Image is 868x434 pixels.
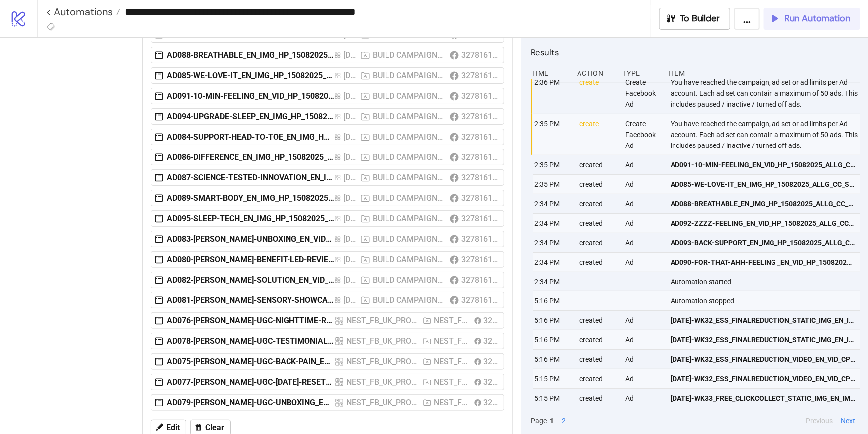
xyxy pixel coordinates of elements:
[671,218,856,229] span: AD092-ZZZZ-FEELING_EN_VID_HP_15082025_ALLG_CC_SC1_None_
[531,46,860,59] h2: Results
[734,8,760,30] button: ...
[579,233,618,252] div: created
[533,311,572,330] div: 5:16 PM
[579,114,618,155] div: create
[671,257,856,268] span: AD090-FOR-THAT-AHH-FEELING _EN_VID_HP_15082025_ALLG_CC_SC1_None_
[343,171,356,184] div: [DATE]
[784,13,850,24] span: Run Automation
[671,393,856,404] span: [DATE]-WK33_FREE_CLICKCOLLECT_STATIC_IMG_EN_IMG_CP_14082025_ALLG_CC_SC1_None_
[461,151,498,163] div: 327816111348093
[343,151,356,163] div: [DATE]
[434,335,470,347] div: NEST_FB_UK_PRO_ASC_CONVERSION-VC
[373,212,446,225] div: BUILD CAMPAIGN_DO NO ACTIVATE
[624,330,663,349] div: Ad
[461,274,498,286] div: 327816111348093
[167,193,334,204] div: AD089-SMART-BODY_EN_IMG_HP_15082025_ALLG_CC_SC1_None_
[671,311,856,330] a: [DATE]-WK32_ESS_FINALREDUCTION_STATIC_IMG_EN_IMG_CP_14082025_ALLG_CC_SC1_USP1_ESS
[622,64,661,83] div: Type
[167,275,334,286] div: AD082-[PERSON_NAME]-SOLUTION_EN_VID_PP_15082025_ALLG_NSE_SC13_None_
[533,389,572,408] div: 5:15 PM
[373,110,446,123] div: BUILD CAMPAIGN_DO NO ACTIVATE
[559,415,569,426] button: 2
[461,131,498,143] div: 327816111348093
[483,396,498,409] div: 327816111348093
[343,274,356,286] div: [DATE]
[167,234,334,245] div: AD083-[PERSON_NAME]-UNBOXING_EN_VID_PP_15082025_ALLG_NSE_SC13_None_
[803,415,836,426] button: Previous
[373,90,446,102] div: BUILD CAMPAIGN_DO NO ACTIVATE
[533,194,572,213] div: 2:34 PM
[533,291,572,310] div: 5:16 PM
[167,213,334,224] div: AD095-SLEEP-TECH_EN_IMG_HP_15082025_ALLG_CC_SC1_None_
[624,311,663,330] div: Ad
[624,175,663,194] div: Ad
[166,423,180,432] span: Edit
[670,114,863,155] div: You have reached the campaign, ad set or ad limits per Ad account. Each ad set can contain a maxi...
[671,194,856,213] a: AD088-BREATHABLE_EN_IMG_HP_15082025_ALLG_CC_SC1_None_
[461,294,498,306] div: 327816111348093
[347,335,419,347] div: NEST_FB_UK_PRO_CONVERSION_VC_BROAD__A+_ALLG_ALL_29072025-UGC
[531,64,570,83] div: Time
[579,311,618,330] div: created
[579,155,618,174] div: created
[624,350,663,369] div: Ad
[533,233,572,252] div: 2:34 PM
[373,131,446,143] div: BUILD CAMPAIGN_DO NO ACTIVATE
[624,194,663,213] div: Ad
[579,194,618,213] div: created
[671,330,856,349] a: [DATE]-WK32_ESS_FINALREDUCTION_STATIC_IMG_EN_IMG_CP_14082025_ALLG_CC_SC1_USP1_ESS
[624,114,663,155] div: Create Facebook Ad
[343,253,356,266] div: [DATE]
[547,415,557,426] button: 1
[461,212,498,225] div: 327816111348093
[671,237,856,248] span: AD093-BACK-SUPPORT_EN_IMG_HP_15082025_ALLG_CC_SC1_None_
[343,90,356,102] div: [DATE]
[461,171,498,184] div: 327816111348093
[671,198,856,209] span: AD088-BREATHABLE_EN_IMG_HP_15082025_ALLG_CC_SC1_None_
[167,397,334,408] div: AD079-[PERSON_NAME]-UGC-UNBOXING_EN_VID_PP_11082025_ALLG_NSE_SC13_None_
[347,355,419,368] div: NEST_FB_UK_PRO_CONVERSION_VC_BROAD__A+_ALLG_ALL_29072025-UGC
[167,152,334,163] div: AD086-DIFFERENCE_EN_IMG_HP_15082025_ALLG_CC_SC1_None_
[533,214,572,233] div: 2:34 PM
[579,369,618,388] div: created
[670,291,863,310] div: Automation stopped
[434,314,470,327] div: NEST_FB_UK_PRO_ASC_CONVERSION-VC
[668,64,861,83] div: Item
[659,8,731,30] button: To Builder
[434,355,470,368] div: NEST_FB_UK_PRO_ASC_CONVERSION-VC
[579,253,618,272] div: created
[671,253,856,272] a: AD090-FOR-THAT-AHH-FEELING _EN_VID_HP_15082025_ALLG_CC_SC1_None_
[167,377,334,388] div: AD077-[PERSON_NAME]-UGC-[DATE]-RESET_EN_VID_PP_11082025_ALLG_NSE_SC13_None_
[167,70,334,81] div: AD085-WE-LOVE-IT_EN_IMG_HP_15082025_ALLG_CC_SC1_None_
[461,233,498,245] div: 327816111348093
[579,389,618,408] div: created
[343,110,356,123] div: [DATE]
[373,192,446,204] div: BUILD CAMPAIGN_DO NO ACTIVATE
[671,155,856,174] a: AD091-10-MIN-FEELING_EN_VID_HP_15082025_ALLG_CC_SC1_None_
[167,356,334,367] div: AD075-[PERSON_NAME]-UGC-BACK-PAIN_EN_VID_PP_11082025_ALLG_NSE_SC13_None_
[671,175,856,194] a: AD085-WE-LOVE-IT_EN_IMG_HP_15082025_ALLG_CC_SC1_None_
[624,155,663,174] div: Ad
[671,159,856,170] span: AD091-10-MIN-FEELING_EN_VID_HP_15082025_ALLG_CC_SC1_None_
[533,272,572,291] div: 2:34 PM
[579,330,618,349] div: created
[343,192,356,204] div: [DATE]
[343,294,356,306] div: [DATE]
[347,314,419,327] div: NEST_FB_UK_PRO_CONVERSION_VC_BROAD__A+_ALLG_ALL_29072025-UGC
[461,69,498,82] div: 327816111348093
[671,233,856,252] a: AD093-BACK-SUPPORT_EN_IMG_HP_15082025_ALLG_CC_SC1_None_
[671,214,856,233] a: AD092-ZZZZ-FEELING_EN_VID_HP_15082025_ALLG_CC_SC1_None_
[167,254,334,265] div: AD080-[PERSON_NAME]-BENEFIT-LED-REVIEW_EN_VID_PP_15082025_ALLG_NSE_SC13_None_
[533,114,572,155] div: 2:35 PM
[461,253,498,266] div: 327816111348093
[167,336,334,347] div: AD078-[PERSON_NAME]-UGC-TESTIMONIAL_EN_VID_PP_11082025_ALLG_NSE_SC13_None_
[167,50,334,61] div: AD088-BREATHABLE_EN_IMG_HP_15082025_ALLG_CC_SC1_None_
[343,131,356,143] div: [DATE]
[483,335,498,347] div: 327816111348093
[373,274,446,286] div: BUILD CAMPAIGN_DO NO ACTIVATE
[624,389,663,408] div: Ad
[167,111,334,122] div: AD094-UPGRADE-SLEEP_EN_IMG_HP_15082025_ALLG_CC_SC1_None_
[347,396,419,409] div: NEST_FB_UK_PRO_CONVERSION_VC_BROAD__A+_ALLG_ALL_29072025-UGC
[343,49,356,61] div: [DATE]
[838,415,858,426] button: Next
